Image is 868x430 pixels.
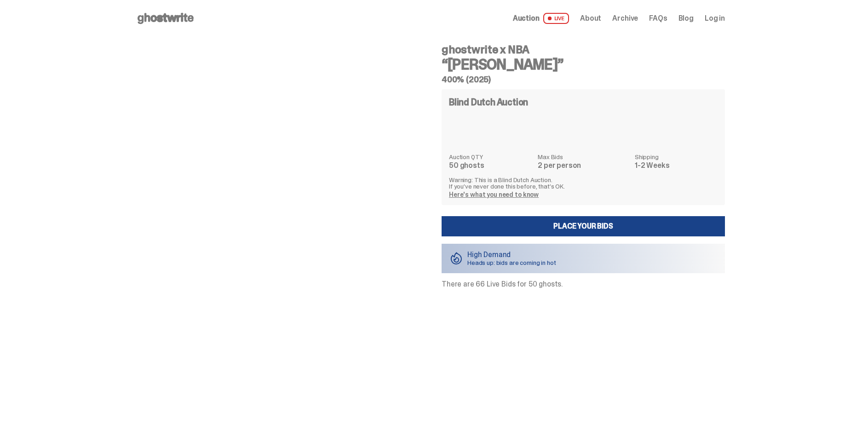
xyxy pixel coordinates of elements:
dd: 2 per person [538,162,629,169]
a: FAQs [649,15,667,22]
h5: 400% (2025) [442,75,725,84]
a: Place your Bids [442,216,725,236]
h4: Blind Dutch Auction [449,97,528,107]
a: Blog [678,15,694,22]
dt: Max Bids [538,154,629,160]
dt: Shipping [635,154,718,160]
span: LIVE [543,13,569,24]
a: Auction LIVE [513,13,569,24]
a: Here's what you need to know [449,190,539,199]
dd: 50 ghosts [449,162,532,169]
a: Archive [612,15,638,22]
dt: Auction QTY [449,154,532,160]
a: About [580,15,601,22]
span: Auction [513,15,540,22]
dd: 1-2 Weeks [635,162,718,169]
a: Log in [705,15,725,22]
p: Warning: This is a Blind Dutch Auction. If you’ve never done this before, that’s OK. [449,177,718,189]
h3: “[PERSON_NAME]” [442,57,725,72]
p: High Demand [467,251,556,258]
h4: ghostwrite x NBA [442,44,725,55]
p: There are 66 Live Bids for 50 ghosts. [442,281,725,288]
p: Heads up: bids are coming in hot [467,259,556,266]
